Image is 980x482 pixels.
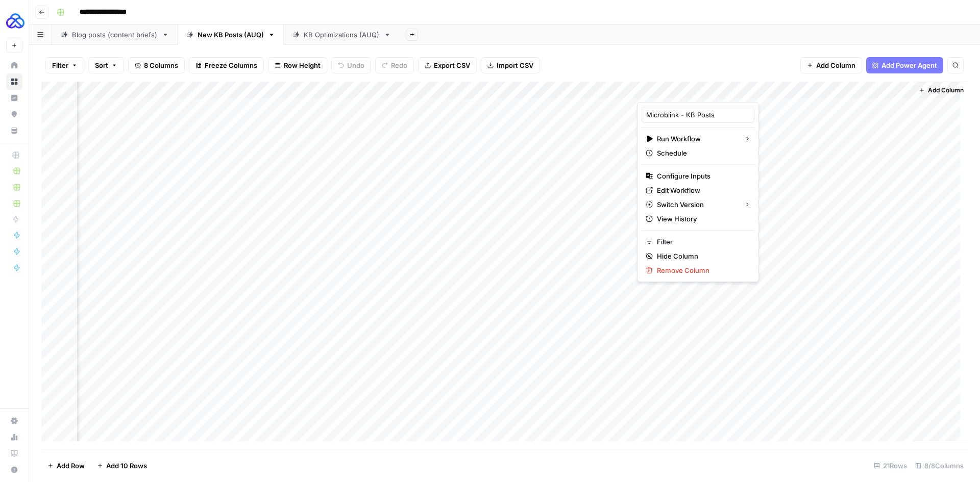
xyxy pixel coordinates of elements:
[657,199,736,210] span: Switch Version
[418,57,477,73] button: Export CSV
[205,60,257,70] span: Freeze Columns
[881,60,937,70] span: Add Power Agent
[106,461,147,471] span: Add 10 Rows
[6,57,22,73] a: Home
[268,57,327,73] button: Row Height
[866,57,943,73] button: Add Power Agent
[6,462,22,478] button: Help + Support
[284,24,400,45] a: KB Optimizations (AUQ)
[657,251,746,261] span: Hide Column
[72,30,158,40] div: Blog posts (content briefs)
[95,60,108,70] span: Sort
[391,60,407,70] span: Redo
[331,57,371,73] button: Undo
[911,458,968,474] div: 8/8 Columns
[657,214,746,224] span: View History
[189,57,264,73] button: Freeze Columns
[657,237,746,247] span: Filter
[347,60,364,70] span: Undo
[870,458,911,474] div: 21 Rows
[928,86,964,95] span: Add Column
[91,458,153,474] button: Add 10 Rows
[6,413,22,429] a: Settings
[657,148,746,158] span: Schedule
[284,60,321,70] span: Row Height
[497,60,533,70] span: Import CSV
[6,106,22,122] a: Opportunities
[6,122,22,139] a: Your Data
[88,57,124,73] button: Sort
[6,73,22,90] a: Browse
[6,445,22,462] a: Learning Hub
[304,30,380,40] div: KB Optimizations (AUQ)
[375,57,414,73] button: Redo
[915,84,968,97] button: Add Column
[41,458,91,474] button: Add Row
[434,60,470,70] span: Export CSV
[657,265,746,275] span: Remove Column
[6,12,24,30] img: AUQ Logo
[657,134,736,144] span: Run Workflow
[57,461,85,471] span: Add Row
[128,57,185,73] button: 8 Columns
[657,185,746,195] span: Edit Workflow
[816,60,855,70] span: Add Column
[178,24,284,45] a: New KB Posts (AUQ)
[6,8,22,34] button: Workspace: AUQ
[52,24,178,45] a: Blog posts (content briefs)
[52,60,68,70] span: Filter
[6,90,22,106] a: Insights
[45,57,84,73] button: Filter
[198,30,264,40] div: New KB Posts (AUQ)
[657,171,746,181] span: Configure Inputs
[144,60,178,70] span: 8 Columns
[481,57,540,73] button: Import CSV
[800,57,862,73] button: Add Column
[6,429,22,445] a: Usage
